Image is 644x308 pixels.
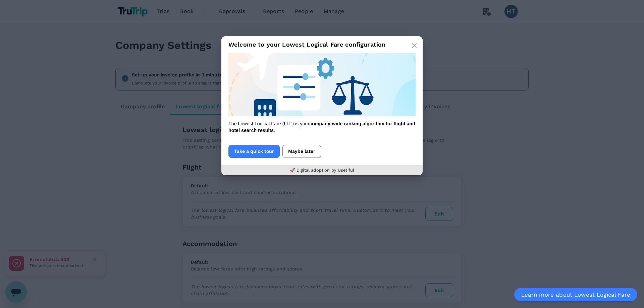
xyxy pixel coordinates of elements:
[228,121,415,133] span: company-wide ranking algorithm for flight and hotel search results
[282,145,321,158] button: Maybe later
[514,288,637,301] a: Learn more about Lowest Logical Fare
[228,145,280,158] button: Take a quick tour
[290,168,355,173] a: 🚀 Digital adoption by Usetiful
[221,36,423,53] h3: Welcome to your Lowest Logical Fare configuration
[228,121,309,126] span: The Lowest Logical Fare (LLF) is your
[274,128,275,133] span: .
